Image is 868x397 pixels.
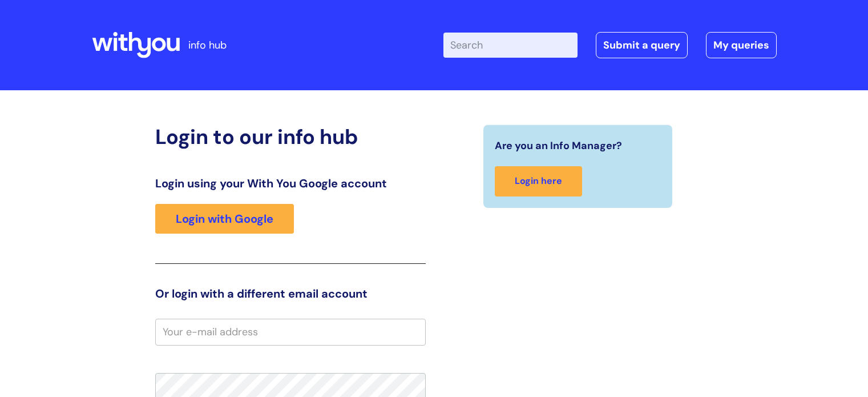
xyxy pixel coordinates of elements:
[155,125,426,149] h2: Login to our info hub
[706,32,777,58] a: My queries
[188,36,227,54] p: info hub
[155,177,426,190] h3: Login using your With You Google account
[155,287,426,300] h3: Or login with a different email account
[443,33,578,58] input: Search
[596,32,688,58] a: Submit a query
[155,204,294,234] a: Login with Google
[495,137,622,155] span: Are you an Info Manager?
[155,319,426,345] input: Your e-mail address
[495,166,582,197] a: Login here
